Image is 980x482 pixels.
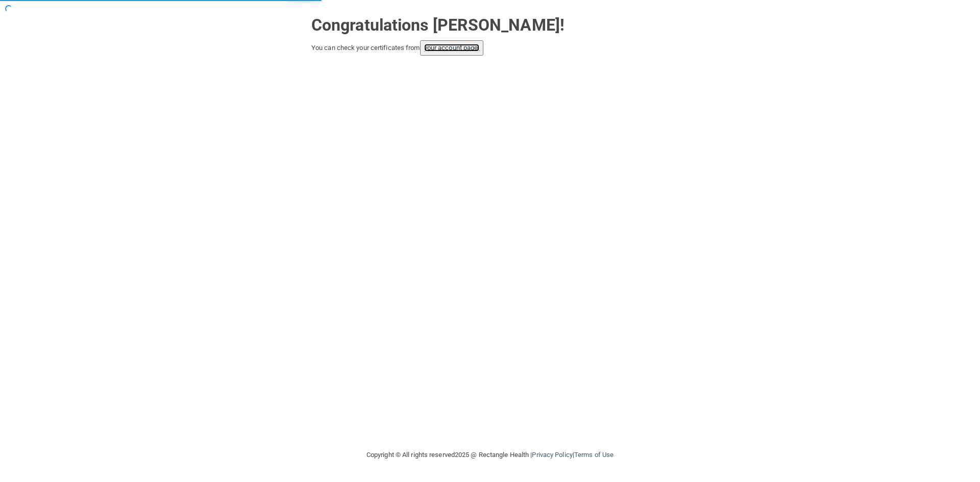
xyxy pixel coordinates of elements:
[420,40,484,56] button: your account page!
[424,44,480,52] a: your account page!
[304,439,676,471] div: Copyright © All rights reserved 2025 @ Rectangle Health | |
[311,40,669,56] div: You can check your certificates from
[311,15,565,35] strong: Congratulations [PERSON_NAME]!
[532,451,572,459] a: Privacy Policy
[574,451,614,459] a: Terms of Use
